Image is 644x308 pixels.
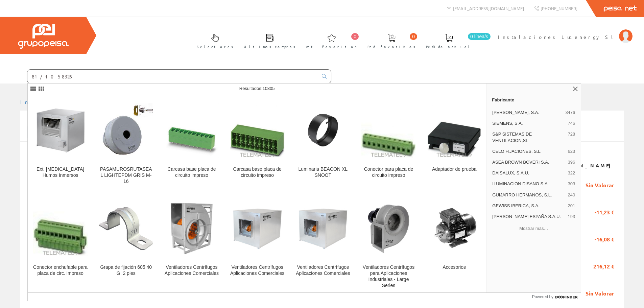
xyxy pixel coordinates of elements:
span: 3476 [565,110,575,116]
img: Conector para placa de circuito impreso [361,103,416,158]
a: Adaptador de prueba Adaptador de prueba [422,95,487,192]
span: [PERSON_NAME] ESPAÑA S.A.U. [492,214,565,220]
a: Accesorios Accesorios [422,193,487,297]
a: Ventiladores Centrífugos Aplicaciones Comerciales Ventiladores Centrífugos Aplicaciones Comerciales [290,193,356,297]
span: SIEMENS, S.A. [492,120,565,126]
a: Últimas compras [237,28,299,53]
span: Selectores [197,43,233,50]
img: Grapa de fijación 605 40 G, 2 pies [99,207,153,251]
a: Ventiladores Centrífugos Aplicaciones Comerciales Ventiladores Centrífugos Aplicaciones Comerciales [225,193,290,297]
span: 10305 [262,86,275,91]
span: Últimas compras [244,43,295,50]
div: Adaptador de prueba [427,166,481,172]
button: Mostrar más… [489,223,578,234]
div: Conector enchufable para placa de circ. impreso [33,264,88,277]
div: PASAMUROSRUTASEAL LIGHTEPDM GRIS M-16 [99,166,153,185]
label: Mostrar [27,148,86,158]
a: Ventiladores Centrífugos Aplicaciones Comerciales Ventiladores Centrífugos Aplicaciones Comerciales [159,193,224,297]
div: Ventiladores Centrífugos Aplicaciones Comerciales [164,264,219,277]
a: Conector enchufable para placa de circ. impreso Conector enchufable para placa de circ. impreso [28,193,93,297]
a: Grapa de fijación 605 40 G, 2 pies Grapa de fijación 605 40 G, 2 pies [93,193,159,297]
a: Powered by [532,293,581,301]
div: Carcasa base placa de circuito impreso [230,166,285,179]
span: ILUMINACION DISANO S.A. [492,181,565,187]
a: Inicio [20,99,49,105]
span: Resultados: [239,86,275,91]
img: Ventiladores Centrífugos Aplicaciones Comerciales [230,202,285,256]
img: Ext. Evacuación Humos Inmersos [33,103,88,158]
span: Sin Valorar [586,287,614,299]
span: CELO FIJACIONES, S.L. [492,148,565,155]
a: Selectores [190,28,237,53]
span: ASEA BROWN BOVERI S.A. [492,159,565,165]
span: Art. favoritos [306,43,357,50]
img: Carcasa base placa de circuito impreso [230,103,285,158]
span: 0 [351,33,359,40]
img: Adaptador de prueba [427,103,481,158]
a: Fabricante [486,94,581,105]
span: 201 [568,203,575,209]
span: Pedido actual [426,43,472,50]
input: Introduzca parte o toda la referencia1, referencia2, número, fecha(dd/mm/yy) o rango de fechas(dd... [27,126,392,138]
span: 746 [568,120,575,126]
span: GEWISS IBERICA, S.A. [492,203,565,209]
span: 0 [410,33,417,40]
span: 728 [568,131,575,143]
span: [PERSON_NAME], S.A. [492,110,563,116]
div: Accesorios [427,264,481,270]
span: GUIJARRO HERMANOS, S.L. [492,192,565,198]
a: Conector para placa de circuito impreso Conector para placa de circuito impreso [356,95,421,192]
div: Ventiladores Centrífugos Aplicaciones Comerciales [296,264,350,277]
div: Luminaria BEACON XL SNOOT [296,166,350,179]
span: 0 línea/s [468,33,491,40]
img: Ventiladores Centrífugos Aplicaciones Comerciales [164,202,219,256]
a: Luminaria BEACON XL SNOOT Luminaria BEACON XL SNOOT [290,95,356,192]
span: 303 [568,181,575,187]
div: Ext. [MEDICAL_DATA] Humos Inmersos [33,166,88,179]
div: Ventiladores Centrífugos para Aplicaciones Industriales - Large Series [361,264,416,289]
span: 240 [568,192,575,198]
span: 193 [568,214,575,220]
img: Carcasa base placa de circuito impreso [164,103,219,158]
a: Instalaciones Lucenergy Sl [498,28,633,34]
a: Carcasa base placa de circuito impreso Carcasa base placa de circuito impreso [225,95,290,192]
a: Ventiladores Centrífugos para Aplicaciones Industriales - Large Series Ventiladores Centrífugos p... [356,193,421,297]
a: Carcasa base placa de circuito impreso Carcasa base placa de circuito impreso [159,95,224,192]
span: Instalaciones Lucenergy Sl [498,33,616,40]
th: Número [27,160,80,172]
a: PASAMUROSRUTASEAL LIGHTEPDM GRIS M-16 PASAMUROSRUTASEAL LIGHTEPDM GRIS M-16 [93,95,159,192]
span: 322 [568,170,575,176]
span: S&P SISTEMAS DE VENTILACION,SL [492,131,565,143]
span: 216,12 € [593,260,614,271]
span: Listado mis albaranes [27,118,123,126]
div: Grapa de fijación 605 40 G, 2 pies [99,264,153,277]
span: [PHONE_NUMBER] [541,5,577,11]
span: 396 [568,159,575,165]
span: Ped. favoritos [367,43,415,50]
span: 623 [568,148,575,155]
img: Accesorios [427,202,481,256]
div: Ventiladores Centrífugos Aplicaciones Comerciales [230,264,285,277]
img: Ventiladores Centrífugos Aplicaciones Comerciales [296,202,350,256]
span: -11,23 € [595,206,614,217]
div: Carcasa base placa de circuito impreso [164,166,219,179]
span: Powered by [532,294,553,300]
img: Ventiladores Centrífugos para Aplicaciones Industriales - Large Series [361,202,416,256]
div: de 90 [27,148,617,160]
a: Ext. Evacuación Humos Inmersos Ext. [MEDICAL_DATA] Humos Inmersos [28,95,93,192]
span: [EMAIL_ADDRESS][DOMAIN_NAME] [453,5,524,11]
img: Grupo Peisa [18,24,69,49]
img: PASAMUROSRUTASEAL LIGHTEPDM GRIS M-16 [99,103,153,158]
input: Buscar ... [27,70,318,83]
span: -16,08 € [595,233,614,244]
img: Luminaria BEACON XL SNOOT [296,113,350,149]
div: Conector para placa de circuito impreso [361,166,416,179]
span: Sin Valorar [586,179,614,190]
span: DAISALUX, S.A.U. [492,170,565,176]
img: Conector enchufable para placa de circ. impreso [33,202,88,256]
